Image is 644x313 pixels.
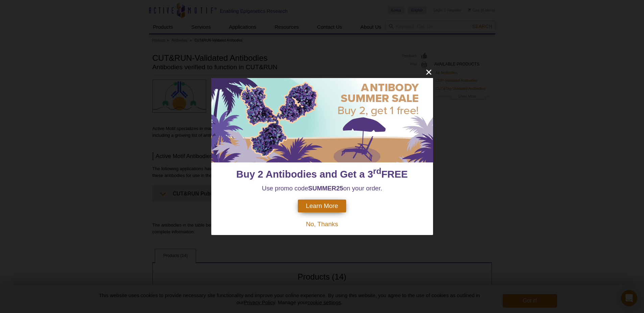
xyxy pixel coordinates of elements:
[236,168,408,180] span: Buy 2 Antibodies and Get a 3 FREE
[262,185,382,192] span: Use promo code on your order.
[308,185,343,192] strong: SUMMER25
[306,220,338,228] span: No, Thanks
[306,202,338,210] span: Learn More
[425,68,433,76] button: close
[373,167,381,176] sup: rd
